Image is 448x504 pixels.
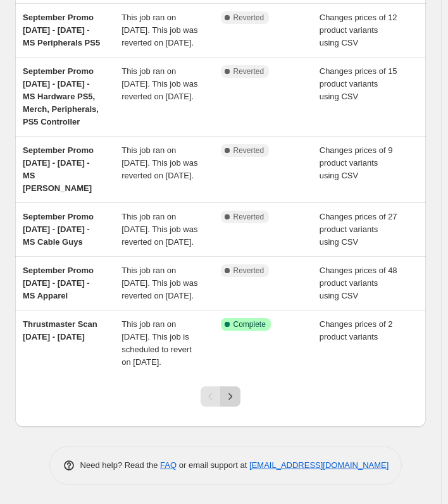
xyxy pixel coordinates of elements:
a: FAQ [160,460,177,470]
span: Reverted [233,266,264,276]
span: Changes prices of 48 product variants using CSV [320,266,397,300]
span: Thrustmaster Scan [DATE] - [DATE] [23,319,97,341]
span: Changes prices of 9 product variants using CSV [320,145,393,180]
span: Complete [233,319,266,329]
span: This job ran on [DATE]. This job is scheduled to revert on [DATE]. [121,319,192,367]
span: September Promo [DATE] - [DATE] - MS Apparel [23,266,94,300]
button: Next [220,386,240,407]
span: This job ran on [DATE]. This job was reverted on [DATE]. [121,266,197,300]
span: Reverted [233,13,264,23]
span: or email support at [177,460,249,470]
a: [EMAIL_ADDRESS][DOMAIN_NAME] [249,460,389,470]
span: Reverted [233,145,264,156]
span: September Promo [DATE] - [DATE] - MS Cable Guys [23,212,94,247]
span: This job ran on [DATE]. This job was reverted on [DATE]. [121,212,197,247]
span: Changes prices of 15 product variants using CSV [320,66,397,101]
span: Changes prices of 2 product variants [320,319,393,341]
span: Changes prices of 27 product variants using CSV [320,212,397,247]
span: September Promo [DATE] - [DATE] - MS [PERSON_NAME] [23,145,94,193]
span: This job ran on [DATE]. This job was reverted on [DATE]. [121,66,197,101]
span: September Promo [DATE] - [DATE] - MS Peripherals PS5 [23,13,100,47]
span: September Promo [DATE] - [DATE] - MS Hardware PS5, Merch, Peripherals, PS5 Controller [23,66,99,126]
span: Reverted [233,66,264,77]
span: Changes prices of 12 product variants using CSV [320,13,397,47]
span: This job ran on [DATE]. This job was reverted on [DATE]. [121,145,197,180]
span: Need help? Read the [80,460,161,470]
span: Reverted [233,212,264,222]
nav: Pagination [201,386,240,407]
span: This job ran on [DATE]. This job was reverted on [DATE]. [121,13,197,47]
